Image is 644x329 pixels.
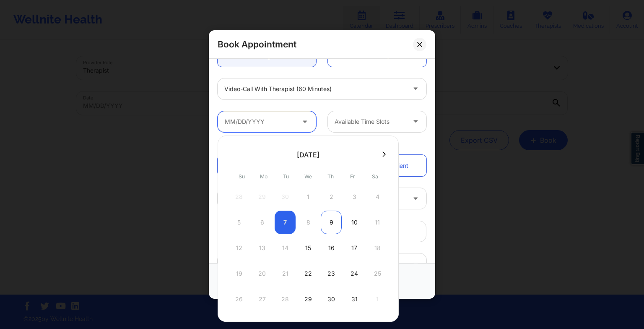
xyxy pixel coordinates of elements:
div: Wed Oct 29 2025 [298,287,319,311]
div: Wed Oct 15 2025 [298,236,319,260]
div: Patient information: [212,141,432,149]
div: Thu Oct 23 2025 [321,262,342,285]
div: Thu Oct 30 2025 [321,287,342,311]
div: Thu Oct 16 2025 [321,236,342,260]
abbr: Wednesday [304,173,312,180]
div: Video-Call with Therapist (60 minutes) [224,78,405,99]
a: Recurring [328,45,426,67]
abbr: Monday [260,173,267,180]
div: Thu Oct 09 2025 [321,211,342,234]
abbr: Sunday [239,173,245,180]
h2: Book Appointment [218,39,296,50]
abbr: Tuesday [283,173,289,180]
abbr: Friday [350,173,355,180]
div: Fri Oct 17 2025 [344,236,365,260]
div: Fri Oct 10 2025 [344,211,365,234]
div: Wed Oct 22 2025 [298,262,319,285]
div: Fri Oct 31 2025 [344,287,365,311]
input: MM/DD/YYYY [218,111,316,132]
div: Fri Oct 24 2025 [344,262,365,285]
abbr: Thursday [327,173,334,180]
div: [DATE] [297,151,319,159]
a: Single [218,45,316,67]
abbr: Saturday [372,173,378,180]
